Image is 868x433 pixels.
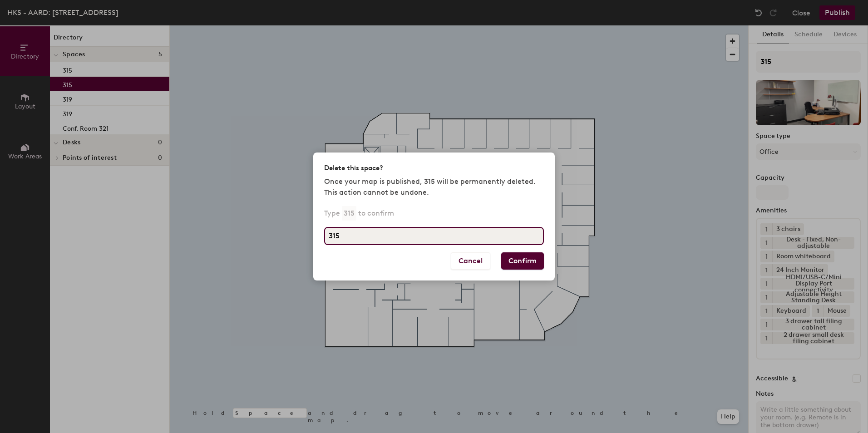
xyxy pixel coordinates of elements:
p: Once your map is published, 315 will be permanently deleted. This action cannot be undone. [324,176,544,198]
h2: Delete this space? [324,163,383,173]
button: Cancel [451,252,490,270]
p: 315 [342,206,356,221]
p: Type to confirm [324,206,394,221]
button: Confirm [501,252,544,270]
